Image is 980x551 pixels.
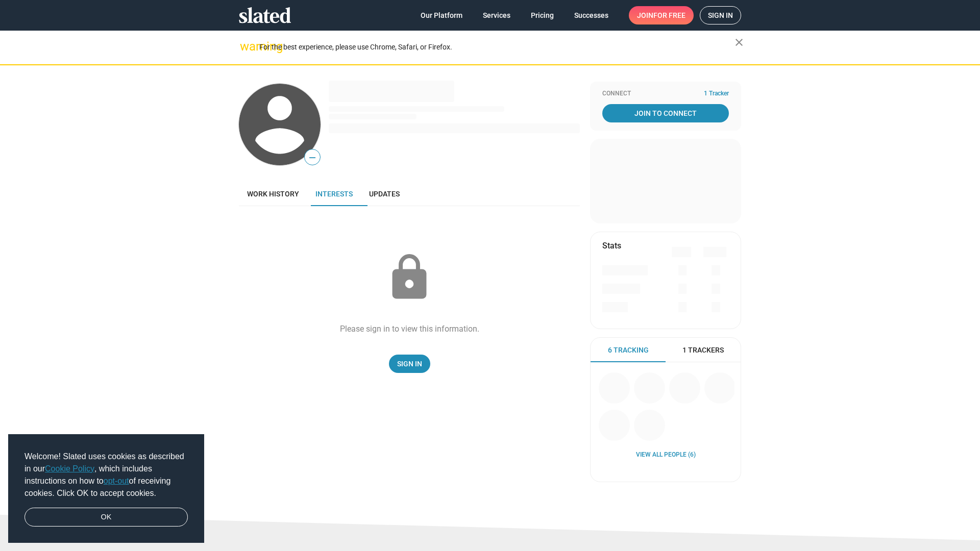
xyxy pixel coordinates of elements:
span: for free [653,6,685,24]
a: dismiss cookie message [24,508,188,527]
span: Join To Connect [604,104,727,122]
a: Work history [239,182,307,206]
a: Cookie Policy [45,464,94,473]
mat-icon: warning [240,40,252,53]
span: Successes [574,6,608,24]
a: Sign in [700,6,741,24]
span: Work history [247,190,299,198]
span: 6 Tracking [608,345,649,355]
mat-icon: lock [384,252,435,303]
span: Pricing [531,6,554,24]
span: Updates [369,190,400,198]
span: Our Platform [421,6,462,24]
div: cookieconsent [8,434,204,543]
a: opt-out [104,477,129,485]
span: Welcome! Slated uses cookies as described in our , which includes instructions on how to of recei... [24,450,188,499]
span: 1 Tracker [704,90,729,98]
a: Updates [361,182,408,206]
span: Sign in [708,7,733,24]
a: Sign In [389,355,430,373]
span: 1 Trackers [682,345,724,355]
a: View all People (6) [636,451,696,459]
span: Join [637,6,685,24]
div: Connect [602,90,729,98]
mat-icon: close [733,36,745,48]
span: — [305,151,320,164]
mat-card-title: Stats [602,240,621,251]
a: Our Platform [412,6,471,24]
a: Successes [566,6,617,24]
div: For the best experience, please use Chrome, Safari, or Firefox. [259,40,735,54]
a: Pricing [523,6,562,24]
a: Services [475,6,519,24]
span: Services [483,6,510,24]
a: Joinfor free [629,6,694,24]
span: Interests [315,190,353,198]
div: Please sign in to view this information. [340,323,479,334]
span: Sign In [397,355,422,373]
a: Interests [307,182,361,206]
a: Join To Connect [602,104,729,122]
